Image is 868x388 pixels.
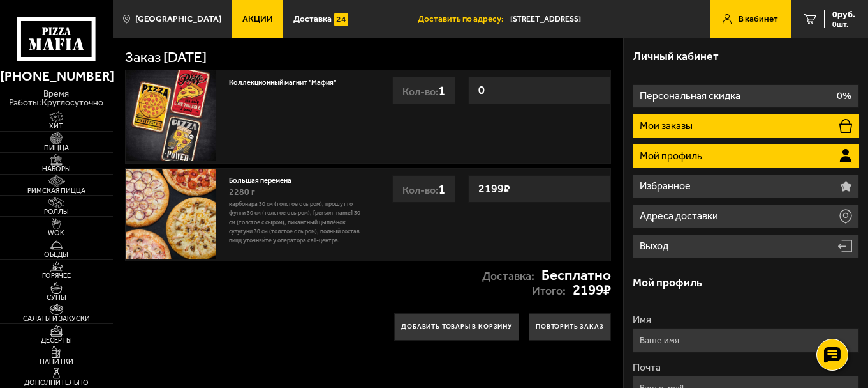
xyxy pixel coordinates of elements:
span: [GEOGRAPHIC_DATA] [135,15,221,24]
button: Повторить заказ [529,313,612,341]
p: Мой профиль [640,151,705,161]
p: Итого: [532,286,566,297]
p: Мои заказы [640,121,695,131]
span: 1 [438,181,445,197]
p: Карбонара 30 см (толстое с сыром), Прошутто Фунги 30 см (толстое с сыром), [PERSON_NAME] 30 см (т... [229,199,362,245]
button: Добавить товары в корзину [394,313,520,341]
p: Доставка: [482,271,534,283]
p: Адреса доставки [640,211,721,221]
span: 1 [438,82,445,98]
span: В кабинет [739,15,778,24]
input: Ваше имя [633,328,858,353]
p: Персональная скидка [640,91,743,101]
span: 0 шт. [832,20,855,28]
h1: Заказ [DATE] [125,50,207,65]
a: Коллекционный магнит "Мафия" [229,75,345,87]
span: 0 руб. [832,10,855,19]
label: Имя [633,314,858,325]
h3: Мой профиль [633,277,702,289]
span: 2280 г [229,187,255,198]
strong: 2199 ₽ [475,176,513,201]
strong: 0 [475,78,488,102]
span: Доставить по адресу: [418,15,510,24]
h3: Личный кабинет [633,51,719,63]
strong: 2199 ₽ [573,283,611,298]
span: Акции [242,15,273,24]
p: Выход [640,241,671,251]
span: Доставка [293,15,332,24]
a: Большая перемена [229,173,300,185]
img: 15daf4d41897b9f0e9f617042186c801.svg [334,13,348,26]
strong: Бесплатно [541,268,611,283]
div: Кол-во: [392,175,455,203]
label: Почта [633,362,858,373]
p: Избранное [640,181,693,191]
div: Кол-во: [392,77,455,104]
input: Ваш адрес доставки [510,8,684,31]
p: 0% [837,91,851,101]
